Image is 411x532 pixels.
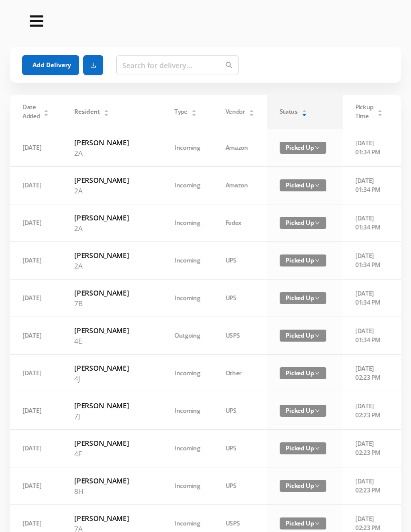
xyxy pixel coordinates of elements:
[213,467,267,505] td: UPS
[10,129,62,167] td: [DATE]
[162,167,213,204] td: Incoming
[343,280,395,317] td: [DATE] 01:34 PM
[213,204,267,242] td: Fedex
[162,280,213,317] td: Incoming
[74,513,149,523] h6: [PERSON_NAME]
[162,242,213,280] td: Incoming
[213,430,267,467] td: UPS
[343,392,395,430] td: [DATE] 02:23 PM
[280,142,326,154] span: Picked Up
[116,55,239,75] input: Search for delivery...
[23,103,40,121] span: Date Added
[213,355,267,392] td: Other
[343,242,395,280] td: [DATE] 01:34 PM
[74,185,149,196] p: 2A
[315,521,320,526] i: icon: down
[315,371,320,376] i: icon: down
[74,486,149,496] p: 8H
[343,355,395,392] td: [DATE] 02:23 PM
[74,137,149,148] h6: [PERSON_NAME]
[301,112,307,115] i: icon: caret-down
[10,167,62,204] td: [DATE]
[74,107,100,116] span: Resident
[74,400,149,411] h6: [PERSON_NAME]
[213,129,267,167] td: Amazon
[249,112,254,115] i: icon: caret-down
[355,103,373,121] span: Pickup Time
[280,517,326,529] span: Picked Up
[301,108,307,114] div: Sort
[74,363,149,373] h6: [PERSON_NAME]
[74,175,149,185] h6: [PERSON_NAME]
[74,373,149,384] p: 4J
[315,446,320,451] i: icon: down
[213,167,267,204] td: Amazon
[10,242,62,280] td: [DATE]
[22,55,79,75] button: Add Delivery
[191,108,196,111] i: icon: caret-up
[162,355,213,392] td: Incoming
[10,392,62,430] td: [DATE]
[315,408,320,413] i: icon: down
[280,217,326,229] span: Picked Up
[213,392,267,430] td: UPS
[315,258,320,263] i: icon: down
[226,107,245,116] span: Vendor
[213,242,267,280] td: UPS
[315,183,320,188] i: icon: down
[10,317,62,355] td: [DATE]
[301,108,307,111] i: icon: caret-up
[377,108,382,111] i: icon: caret-up
[103,108,109,114] div: Sort
[174,107,187,116] span: Type
[280,254,326,267] span: Picked Up
[103,112,109,115] i: icon: caret-down
[162,467,213,505] td: Incoming
[226,62,233,69] i: icon: search
[315,220,320,225] i: icon: down
[74,288,149,298] h6: [PERSON_NAME]
[191,108,197,114] div: Sort
[343,204,395,242] td: [DATE] 01:34 PM
[44,112,49,115] i: icon: caret-down
[74,438,149,448] h6: [PERSON_NAME]
[74,448,149,459] p: 4F
[162,129,213,167] td: Incoming
[249,108,254,111] i: icon: caret-up
[377,112,382,115] i: icon: caret-down
[74,325,149,336] h6: [PERSON_NAME]
[377,108,383,114] div: Sort
[74,223,149,233] p: 2A
[315,483,320,488] i: icon: down
[10,467,62,505] td: [DATE]
[249,108,255,114] div: Sort
[315,333,320,338] i: icon: down
[280,107,298,116] span: Status
[343,129,395,167] td: [DATE] 01:34 PM
[343,167,395,204] td: [DATE] 01:34 PM
[10,280,62,317] td: [DATE]
[74,411,149,421] p: 7J
[103,108,109,111] i: icon: caret-up
[74,298,149,309] p: 7B
[44,108,49,111] i: icon: caret-up
[343,317,395,355] td: [DATE] 01:34 PM
[10,430,62,467] td: [DATE]
[280,405,326,417] span: Picked Up
[343,430,395,467] td: [DATE] 02:23 PM
[10,204,62,242] td: [DATE]
[74,260,149,271] p: 2A
[280,179,326,191] span: Picked Up
[74,148,149,158] p: 2A
[74,212,149,223] h6: [PERSON_NAME]
[43,108,49,114] div: Sort
[343,467,395,505] td: [DATE] 02:23 PM
[280,330,326,342] span: Picked Up
[280,367,326,379] span: Picked Up
[213,280,267,317] td: UPS
[10,355,62,392] td: [DATE]
[315,296,320,301] i: icon: down
[162,430,213,467] td: Incoming
[162,204,213,242] td: Incoming
[74,250,149,260] h6: [PERSON_NAME]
